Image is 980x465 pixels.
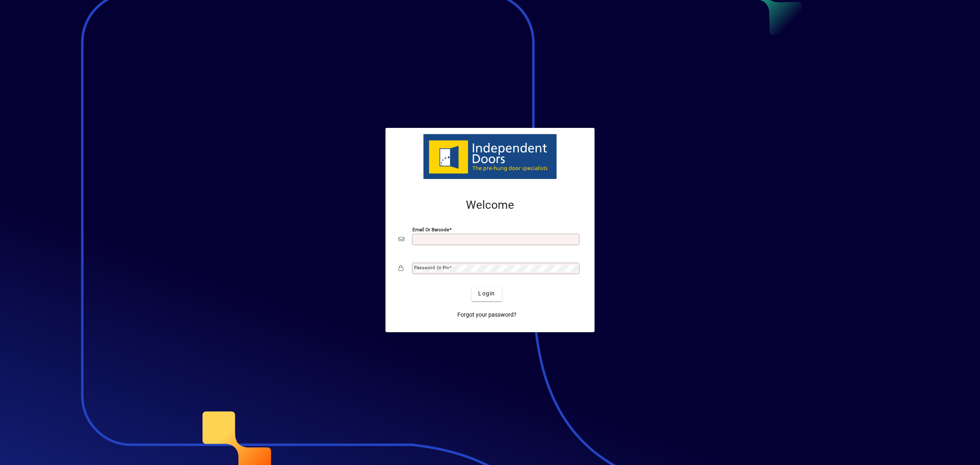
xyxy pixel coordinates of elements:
span: Forgot your password? [457,311,517,319]
span: Login [478,289,495,298]
a: Forgot your password? [454,308,520,322]
button: Login [472,286,501,301]
mat-label: Password or Pin [414,265,449,271]
h2: Welcome [399,198,581,212]
mat-label: Email or Barcode [412,226,449,232]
